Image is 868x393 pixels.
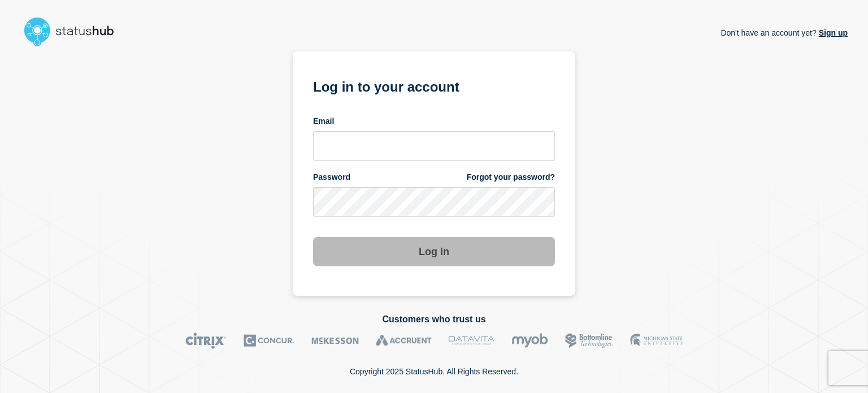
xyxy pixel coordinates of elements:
img: myob logo [511,332,548,349]
span: Email [313,116,334,127]
img: DataVita logo [449,332,494,349]
img: McKesson logo [311,332,359,349]
img: MSU logo [630,332,683,349]
img: Accruent logo [376,332,432,349]
button: Log in [313,237,555,266]
a: Forgot your password? [467,172,555,183]
img: Bottomline logo [565,332,613,349]
input: password input [313,187,555,217]
h2: Customers who trust us [20,314,848,325]
img: Citrix logo [185,332,227,349]
a: Sign up [817,28,848,37]
h1: Log in to your account [313,75,555,96]
p: Don't have an account yet? [721,19,848,46]
span: Password [313,172,350,183]
img: StatusHub logo [20,14,128,50]
input: email input [313,131,555,161]
img: Concur logo [244,332,294,349]
p: Copyright 2025 StatusHub. All Rights Reserved. [350,367,518,376]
